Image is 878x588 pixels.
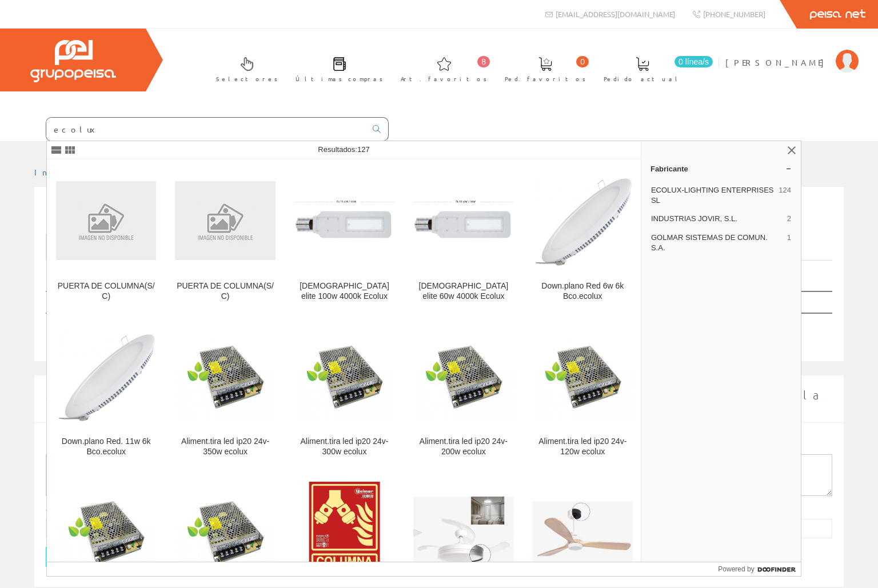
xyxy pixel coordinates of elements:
[285,315,404,470] a: Aliment.tira led ip20 24v-300w ecolux Aliment.tira led ip20 24v-300w ecolux
[56,326,156,426] img: Down.plano Red. 11w 6k Bco.ecolux
[651,233,783,253] span: GOLMAR SISTEMAS DE COMUN. S.A.
[30,40,116,82] img: Grupo Peisa
[46,388,821,416] span: Si no ha encontrado algún artículo en nuestro catálogo introduzca aquí la cantidad y la descripci...
[175,437,275,457] div: Aliment.tira led ip20 24v-350w ecolux
[533,326,633,426] img: Aliment.tira led ip20 24v-120w ecolux
[524,160,642,315] a: Down.plano Red 6w 6k Bco.ecolux Down.plano Red 6w 6k Bco.ecolux
[725,47,859,58] a: [PERSON_NAME]
[389,47,493,89] a: 8 Art. favoritos
[651,214,783,224] span: INDUSTRIAS JOVIR, S.L.
[718,562,801,576] a: Powered by
[703,9,765,19] span: [PHONE_NUMBER]
[216,73,278,85] span: Selectores
[533,170,633,270] img: Down.plano Red 6w 6k Bco.ecolux
[413,437,513,457] div: Aliment.tira led ip20 24v-200w ecolux
[533,437,633,457] div: Aliment.tira led ip20 24v-120w ecolux
[175,482,275,582] img: Aliment.tira led ip20 24v-60w ecolux
[505,73,586,85] span: Ped. favoritos
[284,47,389,89] a: Últimas compras
[576,56,589,67] span: 0
[46,118,366,141] input: Buscar ...
[404,160,522,315] a: Farola elite 60w 4000k Ecolux [DEMOGRAPHIC_DATA] elite 60w 4000k Ecolux
[524,315,642,470] a: Aliment.tira led ip20 24v-120w ecolux Aliment.tira led ip20 24v-120w ecolux
[404,315,522,470] a: Aliment.tira led ip20 24v-200w ecolux Aliment.tira led ip20 24v-200w ecolux
[413,326,513,426] img: Aliment.tira led ip20 24v-200w ecolux
[477,56,490,67] span: 8
[56,482,156,582] img: Aliment.tira led ip20 24v-80w ecolux
[46,271,146,288] label: Mostrar
[413,198,513,243] img: Farola elite 60w 4000k Ecolux
[46,440,249,451] label: Descripción personalizada
[787,233,791,253] span: 1
[357,145,370,154] span: 127
[46,505,106,516] label: Cantidad
[205,47,284,89] a: Selectores
[166,315,284,470] a: Aliment.tira led ip20 24v-350w ecolux Aliment.tira led ip20 24v-350w ecolux
[175,281,275,302] div: PUERTA DE COLUMNA(S/C)
[294,326,394,426] img: Aliment.tira led ip20 24v-300w ecolux
[56,281,156,302] div: PUERTA DE COLUMNA(S/C)
[675,56,713,67] span: 0 línea/s
[46,234,220,261] a: Listado de artículos
[296,73,383,85] span: Últimas compras
[175,181,275,259] img: PUERTA DE COLUMNA(S/C)
[651,185,774,206] span: ECOLUX-LIGHTING ENTERPRISES SL
[56,181,156,259] img: PUERTA DE COLUMNA(S/C)
[294,482,394,582] img: SEÑALIZACION OPTICA COLUMNA SECA SE/COLUM
[294,437,394,457] div: Aliment.tira led ip20 24v-300w ecolux
[175,326,275,426] img: Aliment.tira led ip20 24v-350w ecolux
[46,547,418,566] input: Añadir artículo con descripción personalizada
[533,281,633,302] div: Down.plano Red 6w 6k Bco.ecolux
[725,57,830,68] span: [PERSON_NAME]
[47,315,165,470] a: Down.plano Red. 11w 6k Bco.ecolux Down.plano Red. 11w 6k Bco.ecolux
[56,437,156,457] div: Down.plano Red. 11w 6k Bco.ecolux
[401,73,487,85] span: Art. favoritos
[46,205,832,228] h1: 250W 170lm
[34,167,83,177] a: Inicio
[787,214,791,224] span: 2
[46,313,749,341] td: No se han encontrado artículos, pruebe con otra búsqueda
[47,160,165,315] a: PUERTA DE COLUMNA(S/C) PUERTA DE COLUMNA(S/C)
[285,160,404,315] a: Farola elite 100w 4000k Ecolux [DEMOGRAPHIC_DATA] elite 100w 4000k Ecolux
[641,159,801,178] a: Fabricante
[556,9,675,19] span: [EMAIL_ADDRESS][DOMAIN_NAME]
[604,73,681,85] span: Pedido actual
[318,145,369,154] span: Resultados:
[294,281,394,302] div: [DEMOGRAPHIC_DATA] elite 100w 4000k Ecolux
[718,564,754,574] span: Powered by
[533,501,633,563] img: Ventilador Poniente Lighting DC blanco/madera 1300mm Ecolux
[294,198,394,243] img: Farola elite 100w 4000k Ecolux
[413,497,513,568] img: Ventilador Sureste B aspa retractil Blanco1070mm Ecolux
[779,185,791,206] span: 124
[413,281,513,302] div: [DEMOGRAPHIC_DATA] elite 60w 4000k Ecolux
[166,160,284,315] a: PUERTA DE COLUMNA(S/C) PUERTA DE COLUMNA(S/C)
